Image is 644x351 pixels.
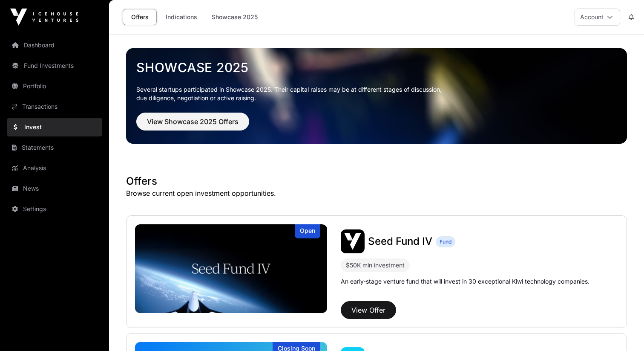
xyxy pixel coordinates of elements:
[126,188,627,198] p: Browse current open investment opportunities.
[135,224,327,313] img: Seed Fund IV
[160,9,203,25] a: Indications
[135,224,327,313] a: Seed Fund IVOpen
[126,48,627,144] img: Showcase 2025
[341,301,396,319] button: View Offer
[7,97,102,116] a: Transactions
[601,310,644,351] iframe: Chat Widget
[7,56,102,75] a: Fund Investments
[7,159,102,177] a: Analysis
[368,235,432,248] a: Seed Fund IV
[7,138,102,157] a: Statements
[206,9,263,25] a: Showcase 2025
[7,179,102,198] a: News
[575,9,620,26] button: Account
[341,258,410,272] div: $50K min investment
[295,224,320,238] div: Open
[136,121,249,130] a: View Showcase 2025 Offers
[123,9,157,25] a: Offers
[126,174,627,188] h1: Offers
[10,9,78,26] img: Icehouse Ventures Logo
[7,36,102,55] a: Dashboard
[368,235,432,247] span: Seed Fund IV
[136,85,617,102] p: Several startups participated in Showcase 2025. Their capital raises may be at different stages o...
[147,116,239,127] span: View Showcase 2025 Offers
[7,200,102,218] a: Settings
[136,60,617,75] a: Showcase 2025
[7,77,102,96] a: Portfolio
[136,113,249,131] button: View Showcase 2025 Offers
[7,118,102,136] a: Invest
[341,229,365,253] img: Seed Fund IV
[346,260,405,270] div: $50K min investment
[341,277,589,286] p: An early-stage venture fund that will invest in 30 exceptional Kiwi technology companies.
[440,238,451,245] span: Fund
